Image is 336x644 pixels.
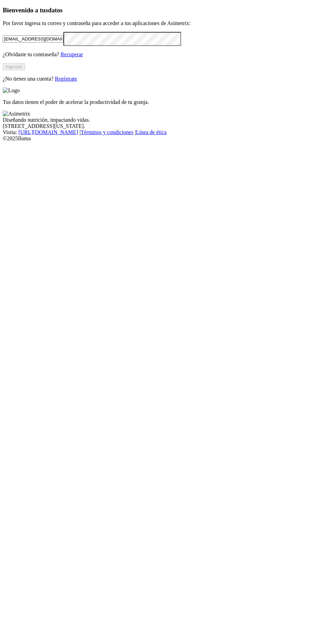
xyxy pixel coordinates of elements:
a: Línea de ética [136,129,167,135]
p: ¿No tienes una cuenta? [3,76,333,82]
span: datos [48,7,63,14]
a: [URL][DOMAIN_NAME] [19,129,78,135]
a: Regístrate [55,76,77,82]
input: Tu correo [3,35,63,43]
a: Recuperar [60,51,83,57]
img: Logo [3,87,20,94]
p: ¿Olvidaste tu contraseña? [3,51,333,58]
button: Ingresar [3,63,25,70]
div: Diseñando nutrición, impactando vidas. [3,117,333,123]
img: Asimetrix [3,111,30,117]
p: Por favor ingresa tu correo y contraseña para acceder a tus aplicaciones de Asimetrix: [3,20,333,26]
div: Visita : | | [3,129,333,135]
a: Términos y condiciones [81,129,133,135]
p: Tus datos tienen el poder de acelerar la productividad de tu granja. [3,99,333,105]
div: [STREET_ADDRESS][US_STATE]. [3,123,333,129]
h3: Bienvenido a tus [3,7,333,14]
div: © 2025 Iluma [3,135,333,142]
